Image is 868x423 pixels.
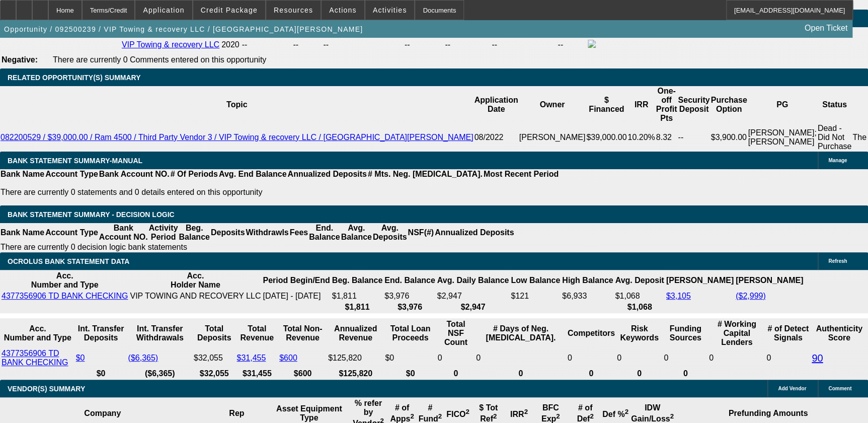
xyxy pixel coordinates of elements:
th: Withdrawls [245,223,289,242]
button: Actions [322,1,364,20]
th: Int. Transfer Withdrawals [128,319,192,347]
th: Total Loan Proceeds [384,319,436,347]
td: [PERSON_NAME] [519,123,586,152]
b: FICO [446,410,469,418]
span: 0 [709,354,714,362]
button: Application [135,1,192,20]
span: Comment [828,386,851,391]
td: $2,947 [437,291,510,301]
th: Beg. Balance [332,271,383,290]
div: -- [323,40,402,49]
td: VIP TOWING AND RECOVERY LLC [129,291,261,301]
th: $31,455 [236,369,278,379]
th: $2,947 [437,302,510,312]
th: 0 [567,369,615,379]
th: Acc. Number and Type [1,271,128,290]
th: Avg. Daily Balance [437,271,510,290]
th: ($6,365) [128,369,192,379]
td: $121 [510,291,561,301]
button: Activities [365,1,415,20]
b: Prefunding Amounts [729,409,808,417]
b: # Fund [419,403,442,423]
sup: 2 [590,412,593,420]
td: 0 [476,348,566,368]
div: -- [445,40,490,49]
th: Int. Transfer Deposits [75,319,127,347]
th: # Days of Neg. [MEDICAL_DATA]. [476,319,566,347]
span: OCROLUS BANK STATEMENT DATA [8,257,129,265]
th: $32,055 [193,369,235,379]
b: IDW Gain/Loss [631,403,674,423]
a: $31,455 [236,354,266,362]
th: Acc. Holder Name [129,271,261,290]
th: Avg. Balance [340,223,372,242]
th: Avg. Deposits [372,223,408,242]
th: Owner [519,86,586,123]
div: $125,820 [328,354,383,363]
b: Company [84,409,121,417]
sup: 2 [524,408,527,415]
td: $39,000.00 [586,123,627,152]
th: $1,811 [332,302,383,312]
th: Total Revenue [236,319,278,347]
b: Asset Equipment Type [276,404,342,422]
th: 0 [616,369,662,379]
b: IRR [510,410,528,418]
th: # Working Capital Lenders [708,319,765,347]
a: $0 [76,354,85,362]
td: [PERSON_NAME]; [PERSON_NAME] [747,123,817,152]
th: End. Balance [308,223,340,242]
th: Status [817,86,852,123]
span: Refresh [828,258,847,264]
td: -- [557,39,586,50]
th: 0 [437,369,475,379]
th: $0 [75,369,127,379]
th: Deposits [210,223,246,242]
sup: 2 [438,412,442,420]
a: Open Ticket [801,20,851,37]
th: Competitors [567,319,615,347]
th: Beg. Balance [178,223,210,242]
a: 4377356906 TD BANK CHECKING [2,349,68,367]
th: IRR [627,86,655,123]
span: Actions [329,6,357,14]
th: Acc. Number and Type [1,319,74,347]
sup: 2 [465,408,469,415]
td: $6,933 [562,291,613,301]
a: 082200529 / $39,000.00 / Ram 4500 / Third Party Vendor 3 / VIP Towing & recovery LLC / [GEOGRAPHI... [1,133,473,142]
th: Sum of the Total NSF Count and Total Overdraft Fee Count from Ocrolus [437,319,475,347]
td: 0 [616,348,662,368]
th: [PERSON_NAME] [735,271,804,290]
th: Annualized Deposits [434,223,514,242]
img: facebook-icon.png [588,40,596,48]
span: Resources [274,6,313,14]
span: VENDOR(S) SUMMARY [8,385,85,393]
th: $0 [384,369,436,379]
th: $ Financed [586,86,627,123]
td: 8.32 [655,123,677,152]
td: -- [491,39,556,50]
th: $125,820 [328,369,383,379]
td: [DATE] - [DATE] [262,291,330,301]
span: Credit Package [201,6,258,14]
td: $3,900.00 [710,123,747,152]
b: Def % [602,410,628,418]
th: Risk Keywords [616,319,662,347]
button: Resources [266,1,321,20]
a: ($2,999) [736,292,766,300]
td: 0 [567,348,615,368]
a: 90 [812,352,823,364]
th: Annualized Revenue [328,319,383,347]
th: Total Non-Revenue [279,319,327,347]
td: $1,811 [332,291,383,301]
span: RELATED OPPORTUNITY(S) SUMMARY [8,74,140,82]
th: Application Date [474,86,518,123]
th: 0 [476,369,566,379]
td: -- [292,39,322,50]
th: End. Balance [384,271,435,290]
th: Activity Period [148,223,179,242]
th: NSF(#) [407,223,434,242]
b: # of Apps [390,403,414,423]
th: Total Deposits [193,319,235,347]
th: $600 [279,369,327,379]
